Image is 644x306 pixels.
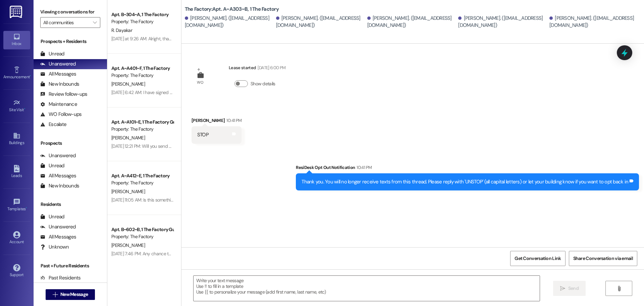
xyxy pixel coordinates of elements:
div: Property: The Factory [111,179,173,186]
a: Site Visit • [3,97,30,115]
div: Unanswered [40,152,76,159]
img: ResiDesk Logo [10,6,23,18]
div: [DATE] 7:46 PM: Any chance these reminder text messages can get sent at NOT 12:15am? [111,251,284,257]
a: Templates • [3,196,30,214]
div: STOP [197,131,209,138]
div: Unanswered [40,60,76,68]
span: New Message [60,291,88,298]
div: Unanswered [40,223,76,230]
input: All communities [43,17,90,28]
label: Show details [251,80,275,87]
div: All Messages [40,233,76,241]
a: Account [3,229,30,247]
div: Review follow-ups [40,91,87,98]
div: Apt. B~602~B, 1 The Factory Guarantors [111,226,173,233]
div: 10:41 PM [355,164,372,171]
div: Residents [34,201,107,208]
div: [PERSON_NAME]. ([EMAIL_ADDRESS][DOMAIN_NAME]) [185,15,274,29]
div: Thank you. You will no longer receive texts from this thread. Please reply with 'UNSTOP' (all cap... [302,178,628,185]
div: [DATE] 12:21 PM: Will you send him a link for the new lease? [111,143,223,149]
div: [DATE] 11:05 AM: Is this something you guys can fix without charging [DEMOGRAPHIC_DATA] residents? [111,197,310,203]
span: [PERSON_NAME] [111,135,145,141]
a: Support [3,262,30,280]
i:  [616,286,622,291]
span: [PERSON_NAME] [111,242,145,248]
div: Property: The Factory [111,126,173,133]
i:  [53,292,58,297]
div: Escalate [40,121,66,128]
div: Apt. A~A101~E, 1 The Factory Guarantors [111,119,173,126]
div: Unread [40,213,64,220]
button: Get Conversation Link [510,251,565,266]
div: Unread [40,162,64,169]
div: [PERSON_NAME]. ([EMAIL_ADDRESS][DOMAIN_NAME]) [458,15,548,29]
i:  [93,20,97,25]
div: WO [197,79,203,86]
div: Unknown [40,244,69,251]
span: [PERSON_NAME] [111,81,145,87]
div: [DATE] at 9:26 AM: Alright, thank you! [111,36,182,42]
button: Share Conversation via email [569,251,637,266]
div: Apt. B~304~A, 1 The Factory [111,11,173,18]
div: All Messages [40,71,76,78]
div: ResiDesk Opt Out Notification [296,164,639,173]
span: Send [568,285,579,292]
i:  [560,286,565,291]
div: Unread [40,50,64,57]
div: Lease started [229,64,285,74]
div: Apt. A~A401~F, 1 The Factory [111,65,173,72]
div: [DATE] 6:00 PM [256,64,285,71]
div: Maintenance [40,101,77,108]
span: [PERSON_NAME] [111,188,145,194]
a: Buildings [3,130,30,148]
span: Get Conversation Link [515,255,561,262]
span: Share Conversation via email [573,255,633,262]
div: Past + Future Residents [34,262,107,269]
div: New Inbounds [40,182,79,189]
div: [PERSON_NAME]. ([EMAIL_ADDRESS][DOMAIN_NAME]) [367,15,457,29]
div: 10:41 PM [225,117,241,124]
b: The Factory: Apt. A~A303~B, 1 The Factory [185,6,279,13]
div: Past Residents [40,274,81,281]
div: Prospects [34,140,107,147]
div: Apt. A~A412~E, 1 The Factory [111,172,173,179]
div: [PERSON_NAME]. ([EMAIL_ADDRESS][DOMAIN_NAME]) [549,15,639,29]
div: All Messages [40,172,76,179]
span: • [30,74,31,78]
div: [PERSON_NAME] [192,117,241,126]
a: Inbox [3,31,30,49]
label: Viewing conversations for [40,7,100,17]
button: Send [553,281,586,296]
a: Leads [3,163,30,181]
div: Prospects + Residents [34,38,107,45]
button: New Message [46,289,95,300]
div: Property: The Factory [111,72,173,79]
div: Property: The Factory [111,233,173,240]
span: • [26,206,27,210]
div: New Inbounds [40,81,79,88]
span: R. Dayakar [111,27,132,33]
div: [DATE] 6:42 AM: I have signed the free rent document and that charge is not off. [111,89,266,95]
div: [PERSON_NAME]. ([EMAIL_ADDRESS][DOMAIN_NAME]) [276,15,366,29]
span: • [24,106,25,111]
div: WO Follow-ups [40,111,82,118]
div: Property: The Factory [111,18,173,25]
